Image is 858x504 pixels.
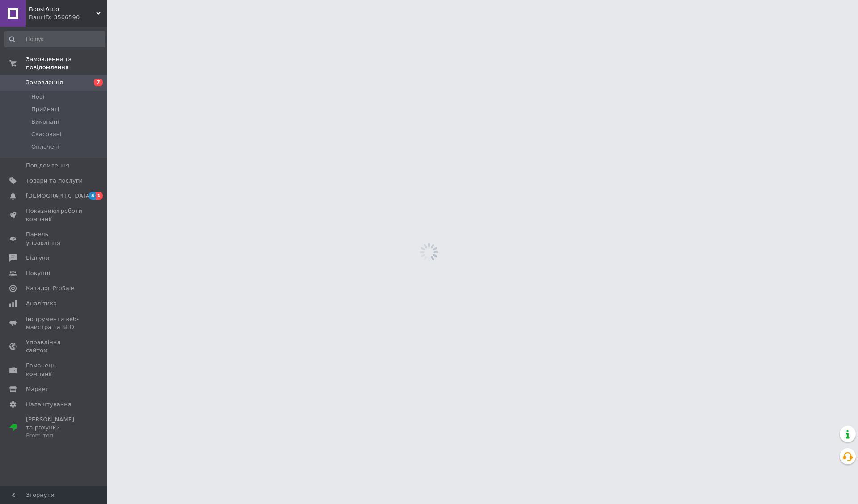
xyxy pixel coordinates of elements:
span: Нові [31,93,44,101]
span: Показники роботи компанії [26,207,83,223]
span: Маркет [26,385,49,393]
span: Аналітика [26,300,57,308]
span: Товари та послуги [26,177,83,185]
span: Виконані [31,118,59,126]
span: Відгуки [26,254,49,262]
span: Панель управління [26,230,83,246]
span: Гаманець компанії [26,362,83,378]
span: BoostAuto [29,5,96,13]
span: Повідомлення [26,162,69,170]
span: Налаштування [26,400,71,408]
span: Замовлення та повідомлення [26,55,107,71]
span: 1 [96,192,103,200]
span: Управління сайтом [26,338,83,354]
input: Пошук [4,31,105,47]
span: Замовлення [26,79,63,87]
div: Ваш ID: 3566590 [29,13,107,21]
span: [DEMOGRAPHIC_DATA] [26,192,92,200]
span: Скасовані [31,130,62,138]
span: [PERSON_NAME] та рахунки [26,416,83,440]
span: Прийняті [31,105,59,113]
span: Оплачені [31,143,59,151]
span: Покупці [26,269,50,277]
span: Каталог ProSale [26,284,74,292]
span: 5 [89,192,96,200]
span: 7 [94,79,103,86]
div: Prom топ [26,432,83,440]
span: Інструменти веб-майстра та SEO [26,315,83,331]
